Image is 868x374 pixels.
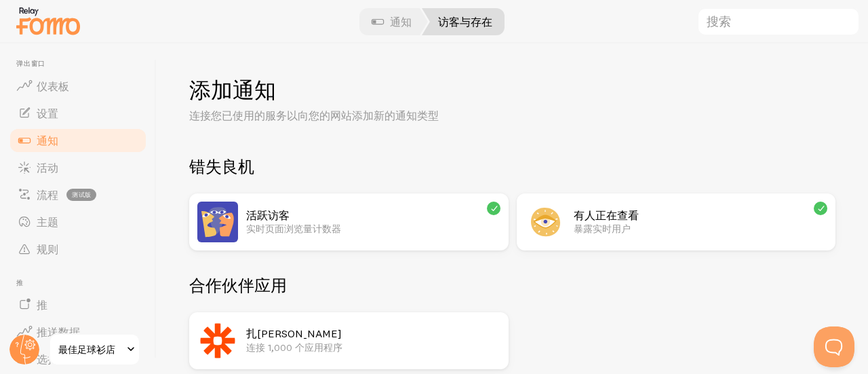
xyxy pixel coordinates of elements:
a: 仪表板 [8,73,148,100]
font: 最佳足球衫店 [58,343,115,356]
a: 流程 测试版 [8,181,148,208]
font: 实时页面浏览量计数器 [246,223,341,235]
font: 活动 [37,161,58,174]
font: 活跃访客 [246,208,290,222]
font: 合作伙伴应用 [189,275,287,295]
font: 添加通知 [189,77,276,103]
font: 测试版 [72,191,92,198]
font: 流程 [37,188,58,202]
a: 推送数据 [8,318,148,345]
img: 扎皮尔 [197,320,238,361]
font: 有人正在查看 [574,208,639,222]
img: 活跃访客 [197,202,238,242]
font: 设置 [37,107,58,120]
iframe: 求助童子军信标 - 开放 [814,326,854,367]
font: 推送数据 [37,325,80,339]
a: 最佳足球衫店 [49,333,140,366]
a: 主题 [8,208,148,236]
a: 推 [8,291,148,318]
font: 仪表板 [37,79,69,93]
font: 规则 [37,242,58,256]
font: 推 [37,298,47,312]
font: 主题 [37,215,58,229]
a: 通知 [8,127,148,154]
font: 连接您已使用的服务以向您的网站添加新的通知类型 [189,109,439,122]
img: fomo-relay-logo-orange.svg [14,3,82,38]
img: 有人正在查看 [525,202,566,242]
a: 规则 [8,236,148,263]
a: 设置 [8,100,148,127]
font: 连接 1,000 个应用程序 [246,341,342,354]
font: 通知 [37,134,58,147]
font: 推 [16,278,24,287]
font: 错失良机 [189,156,254,176]
font: 暴露实时用户 [574,223,631,235]
font: 扎[PERSON_NAME] [246,326,342,340]
a: 活动 [8,154,148,181]
font: 弹出窗口 [16,59,45,68]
